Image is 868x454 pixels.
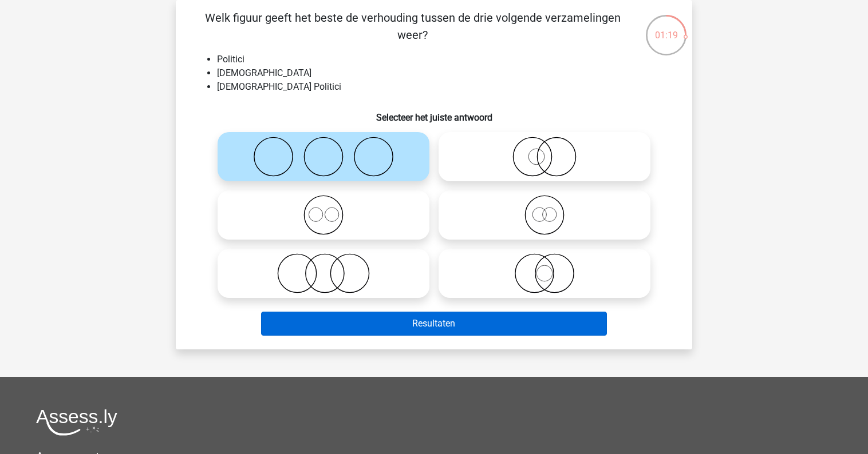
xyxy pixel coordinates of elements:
[36,409,117,436] img: Assessly logo
[261,312,607,336] button: Resultaten
[194,9,631,43] p: Welk figuur geeft het beste de verhouding tussen de drie volgende verzamelingen weer?
[645,14,688,42] div: 01:19
[217,80,674,94] li: [DEMOGRAPHIC_DATA] Politici
[217,53,674,66] li: Politici
[217,66,674,80] li: [DEMOGRAPHIC_DATA]
[194,103,674,123] h6: Selecteer het juiste antwoord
